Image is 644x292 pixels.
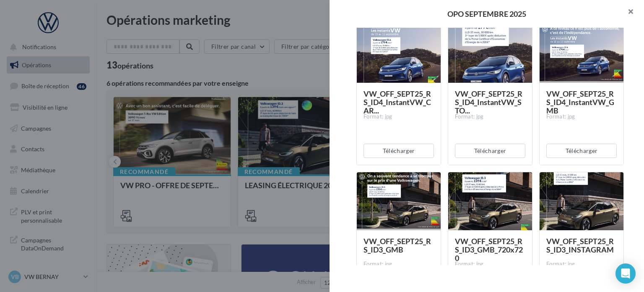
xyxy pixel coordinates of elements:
[546,260,617,268] div: Format: jpg
[364,89,431,115] span: VW_OFF_SEPT25_RS_ID4_InstantVW_CAR...
[455,144,525,158] button: Télécharger
[455,237,523,263] span: VW_OFF_SEPT25_RS_ID3_GMB_720x720
[546,237,614,254] span: VW_OFF_SEPT25_RS_ID3_INSTAGRAM
[364,113,434,121] div: Format: jpg
[343,10,631,18] div: OPO SEPTEMBRE 2025
[364,144,434,158] button: Télécharger
[455,89,522,115] span: VW_OFF_SEPT25_RS_ID4_InstantVW_STO...
[546,113,617,121] div: Format: jpg
[615,263,636,284] div: Open Intercom Messenger
[455,260,525,268] div: Format: jpg
[455,113,525,121] div: Format: jpg
[546,144,617,158] button: Télécharger
[364,260,434,268] div: Format: jpg
[546,89,614,115] span: VW_OFF_SEPT25_RS_ID4_InstantVW_GMB
[364,237,431,254] span: VW_OFF_SEPT25_RS_ID3_GMB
